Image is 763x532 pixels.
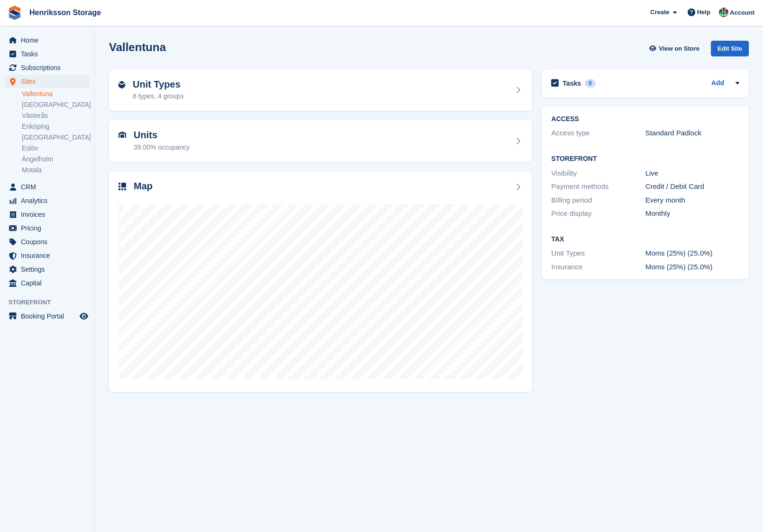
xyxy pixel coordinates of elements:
a: Enköping [22,122,90,131]
a: Preview store [78,310,90,322]
div: Standard Padlock [645,128,739,139]
div: Monthly [645,208,739,219]
span: Subscriptions [21,61,78,74]
a: Ängelholm [22,155,90,164]
img: unit-icn-7be61d7bf1b0ce9d3e12c5938cc71ed9869f7b940bace4675aadf7bd6d80202e.svg [118,132,126,138]
span: Coupons [21,235,78,248]
span: Help [697,8,710,17]
a: menu [5,263,90,276]
div: Payment methods [551,181,645,192]
div: Moms (25%) (25.0%) [645,248,739,259]
a: Henriksson Storage [26,5,105,20]
span: CRM [21,180,78,194]
div: Every month [645,195,739,206]
div: 0 [585,79,596,88]
span: Settings [21,263,78,276]
h2: Vallentuna [109,41,166,53]
span: Home [21,34,78,47]
a: Eslöv [22,144,90,153]
a: Add [711,78,724,89]
a: menu [5,310,90,323]
a: menu [5,61,90,74]
img: stora-icon-8386f47178a22dfd0bd8f6a31ec36ba5ce8667c1dd55bd0f319d3a0aa187defe.svg [8,6,22,20]
img: map-icn-33ee37083ee616e46c38cad1a60f524a97daa1e2b2c8c0bc3eb3415660979fc1.svg [118,183,126,190]
a: [GEOGRAPHIC_DATA] [22,133,90,142]
span: Capital [21,276,78,290]
a: Vallentuna [22,89,90,98]
span: View on Store [659,44,699,53]
a: [GEOGRAPHIC_DATA] [22,100,90,109]
a: Unit Types 8 types, 4 groups [109,70,532,111]
a: menu [5,276,90,290]
a: menu [5,194,90,207]
a: menu [5,180,90,194]
h2: ACCESS [551,115,739,123]
a: Västerås [22,111,90,120]
span: Pricing [21,222,78,235]
div: Moms (25%) (25.0%) [645,262,739,273]
div: Price display [551,208,645,219]
div: Live [645,168,739,179]
span: Booking Portal [21,310,78,323]
span: Analytics [21,194,78,207]
h2: Units [134,130,190,141]
div: Billing period [551,195,645,206]
span: Sites [21,75,78,88]
span: Invoices [21,208,78,221]
h2: Tax [551,236,739,243]
div: Credit / Debit Card [645,181,739,192]
h2: Tasks [563,79,581,88]
a: Units 39.00% occupancy [109,120,532,162]
span: Create [650,8,669,17]
h2: Unit Types [133,79,183,90]
a: menu [5,34,90,47]
a: menu [5,222,90,235]
div: Visibility [551,168,645,179]
a: menu [5,75,90,88]
span: Storefront [9,298,94,307]
a: menu [5,208,90,221]
span: Account [730,8,754,18]
a: Map [109,171,532,392]
span: Insurance [21,249,78,262]
img: Isak Martinelle [719,8,728,17]
div: 8 types, 4 groups [133,91,183,101]
div: 39.00% occupancy [134,142,190,152]
a: Edit Site [711,41,749,60]
span: Tasks [21,47,78,61]
div: Insurance [551,262,645,273]
img: unit-type-icn-2b2737a686de81e16bb02015468b77c625bbabd49415b5ef34ead5e3b44a266d.svg [118,81,125,89]
a: View on Store [648,41,703,56]
a: menu [5,235,90,248]
a: Motala [22,166,90,175]
h2: Storefront [551,155,739,163]
h2: Map [134,181,153,192]
div: Unit Types [551,248,645,259]
a: menu [5,47,90,61]
div: Access type [551,128,645,139]
div: Edit Site [711,41,749,56]
a: menu [5,249,90,262]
